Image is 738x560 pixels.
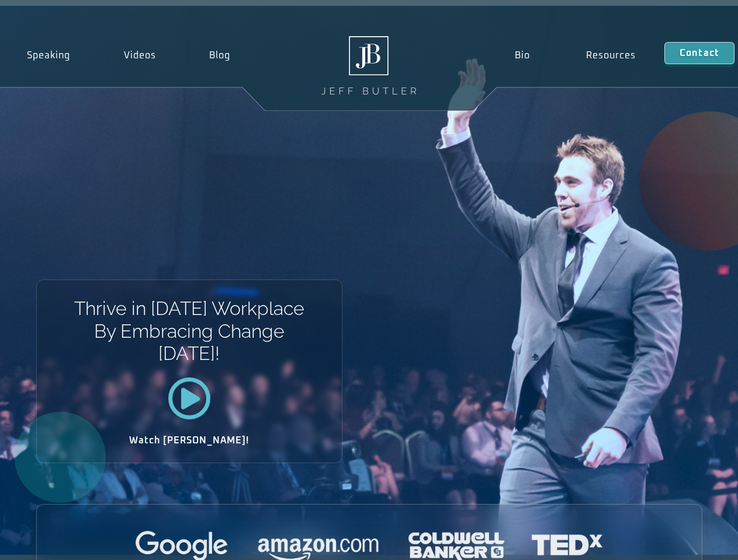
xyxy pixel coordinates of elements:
[97,42,183,69] a: Videos
[486,42,558,69] a: Bio
[558,42,664,69] a: Resources
[486,42,664,69] nav: Menu
[680,48,719,58] span: Contact
[182,42,257,69] a: Blog
[664,42,734,64] a: Contact
[73,297,305,365] h1: Thrive in [DATE] Workplace By Embracing Change [DATE]!
[78,436,301,445] h2: Watch [PERSON_NAME]!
